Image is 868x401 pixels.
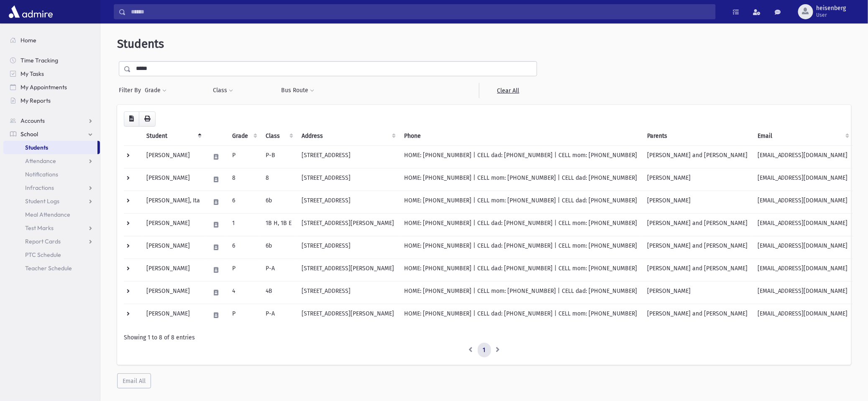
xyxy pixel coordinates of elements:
span: PTC Schedule [25,251,61,259]
td: [PERSON_NAME] and [PERSON_NAME] [642,213,753,236]
td: HOME: [PHONE_NUMBER] | CELL dad: [PHONE_NUMBER] | CELL mom: [PHONE_NUMBER] [399,213,642,236]
a: My Appointments [3,80,100,94]
td: 6b [261,236,297,259]
span: Home [20,36,36,44]
td: [PERSON_NAME] [141,145,205,168]
td: [PERSON_NAME] [642,191,753,213]
a: Test Marks [3,221,100,235]
a: Notifications [3,168,100,181]
span: Notifications [25,171,58,178]
button: Grade [144,83,167,98]
th: Address: activate to sort column ascending [297,127,399,146]
span: User [817,12,846,18]
span: Infractions [25,184,54,191]
a: Clear All [479,83,537,98]
td: P [227,145,261,168]
span: Time Tracking [20,57,58,64]
a: My Reports [3,94,100,107]
td: [PERSON_NAME] [141,168,205,191]
span: Meal Attendance [25,211,70,218]
a: 1 [478,343,491,358]
td: [PERSON_NAME] and [PERSON_NAME] [642,259,753,281]
td: 8 [227,168,261,191]
td: [PERSON_NAME] [141,213,205,236]
span: Attendance [25,157,56,165]
a: PTC Schedule [3,248,100,261]
th: Phone [399,127,642,146]
a: Attendance [3,154,100,168]
td: 8 [261,168,297,191]
td: [STREET_ADDRESS] [297,236,399,259]
div: Showing 1 to 8 of 8 entries [124,333,845,342]
td: P [227,259,261,281]
span: Report Cards [25,238,61,245]
th: Email: activate to sort column ascending [753,127,853,146]
th: Parents [642,127,753,146]
td: 1B H, 1B E [261,213,297,236]
td: [PERSON_NAME] and [PERSON_NAME] [642,304,753,326]
td: [STREET_ADDRESS] [297,281,399,304]
a: School [3,127,100,141]
td: [STREET_ADDRESS] [297,145,399,168]
td: HOME: [PHONE_NUMBER] | CELL dad: [PHONE_NUMBER] | CELL mom: [PHONE_NUMBER] [399,259,642,281]
td: HOME: [PHONE_NUMBER] | CELL dad: [PHONE_NUMBER] | CELL mom: [PHONE_NUMBER] [399,304,642,326]
td: [EMAIL_ADDRESS][DOMAIN_NAME] [753,213,853,236]
span: Student Logs [25,197,59,205]
td: [PERSON_NAME] [642,168,753,191]
td: HOME: [PHONE_NUMBER] | CELL dad: [PHONE_NUMBER] | CELL mom: [PHONE_NUMBER] [399,236,642,259]
span: Accounts [20,117,45,124]
a: Teacher Schedule [3,261,100,275]
td: 1 [227,213,261,236]
span: School [20,130,38,138]
a: Report Cards [3,235,100,248]
a: My Tasks [3,67,100,80]
td: [PERSON_NAME] [141,304,205,326]
button: Bus Route [281,83,315,98]
td: P-A [261,259,297,281]
td: [PERSON_NAME] and [PERSON_NAME] [642,236,753,259]
span: My Tasks [20,70,44,78]
button: CSV [124,111,139,127]
td: 4B [261,281,297,304]
td: [STREET_ADDRESS][PERSON_NAME] [297,213,399,236]
td: P [227,304,261,326]
td: [EMAIL_ADDRESS][DOMAIN_NAME] [753,236,853,259]
a: Time Tracking [3,54,100,67]
td: HOME: [PHONE_NUMBER] | CELL mom: [PHONE_NUMBER] | CELL dad: [PHONE_NUMBER] [399,281,642,304]
a: Infractions [3,181,100,194]
td: [PERSON_NAME] [141,259,205,281]
td: HOME: [PHONE_NUMBER] | CELL dad: [PHONE_NUMBER] | CELL mom: [PHONE_NUMBER] [399,145,642,168]
td: P-A [261,304,297,326]
td: 4 [227,281,261,304]
span: Teacher Schedule [25,264,72,272]
span: My Appointments [20,83,67,91]
td: [PERSON_NAME] [642,281,753,304]
th: Student: activate to sort column descending [141,127,205,146]
a: Meal Attendance [3,208,100,221]
span: Students [25,144,48,151]
a: Students [3,141,97,154]
td: [EMAIL_ADDRESS][DOMAIN_NAME] [753,168,853,191]
td: [STREET_ADDRESS] [297,191,399,213]
td: [PERSON_NAME], Ita [141,191,205,213]
td: [EMAIL_ADDRESS][DOMAIN_NAME] [753,304,853,326]
td: [STREET_ADDRESS][PERSON_NAME] [297,304,399,326]
td: P-B [261,145,297,168]
td: [EMAIL_ADDRESS][DOMAIN_NAME] [753,281,853,304]
td: [EMAIL_ADDRESS][DOMAIN_NAME] [753,145,853,168]
td: [EMAIL_ADDRESS][DOMAIN_NAME] [753,259,853,281]
span: heisenberg [817,5,846,12]
button: Print [139,111,156,127]
td: [PERSON_NAME] [141,281,205,304]
button: Class [213,83,233,98]
td: HOME: [PHONE_NUMBER] | CELL mom: [PHONE_NUMBER] | CELL dad: [PHONE_NUMBER] [399,191,642,213]
input: Search [126,4,715,19]
td: [STREET_ADDRESS][PERSON_NAME] [297,259,399,281]
td: 6 [227,236,261,259]
span: Test Marks [25,224,54,232]
th: Class: activate to sort column ascending [261,127,297,146]
span: My Reports [20,97,51,104]
button: Email All [117,373,151,388]
a: Student Logs [3,194,100,208]
td: [STREET_ADDRESS] [297,168,399,191]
